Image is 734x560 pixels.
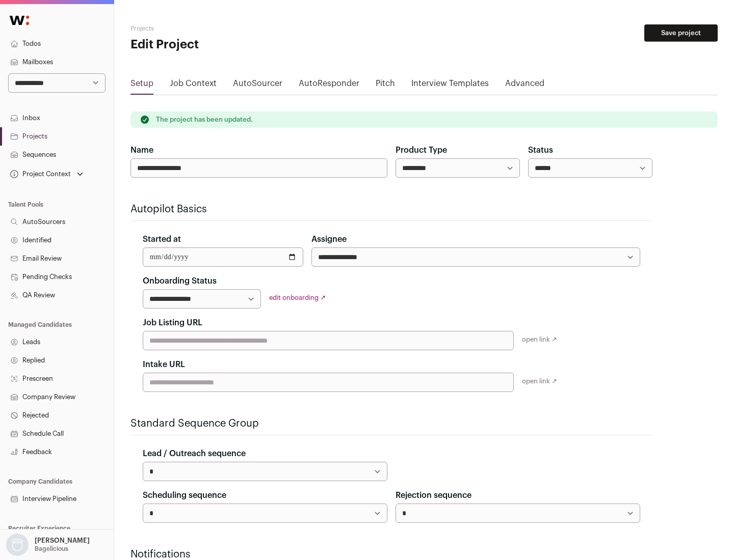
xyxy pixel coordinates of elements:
p: [PERSON_NAME] [35,537,90,545]
h1: Edit Project [130,37,326,53]
a: Pitch [376,77,395,94]
p: Bagelicious [35,545,68,553]
a: AutoSourcer [233,77,282,94]
label: Onboarding Status [143,275,217,287]
button: Open dropdown [4,534,92,556]
a: Interview Templates [411,77,489,94]
img: Wellfound [4,10,35,31]
a: edit onboarding ↗ [269,294,326,301]
h2: Autopilot Basics [130,202,652,216]
label: Assignee [311,233,347,245]
label: Scheduling sequence [143,489,226,501]
button: Open dropdown [8,167,85,181]
label: Status [528,144,553,156]
h2: Projects [130,24,326,33]
label: Started at [143,233,181,245]
button: Save project [644,24,718,42]
p: The project has been updated. [156,116,253,124]
img: nopic.png [6,534,29,556]
label: Product Type [396,144,447,156]
a: Setup [130,77,153,94]
a: Job Context [170,77,217,94]
label: Rejection sequence [396,489,471,501]
a: AutoResponder [299,77,359,94]
label: Job Listing URL [143,317,202,329]
label: Intake URL [143,358,185,371]
label: Name [130,144,153,156]
a: Advanced [505,77,544,94]
label: Lead / Outreach sequence [143,447,246,460]
div: Project Context [8,170,71,178]
h2: Standard Sequence Group [130,416,652,431]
